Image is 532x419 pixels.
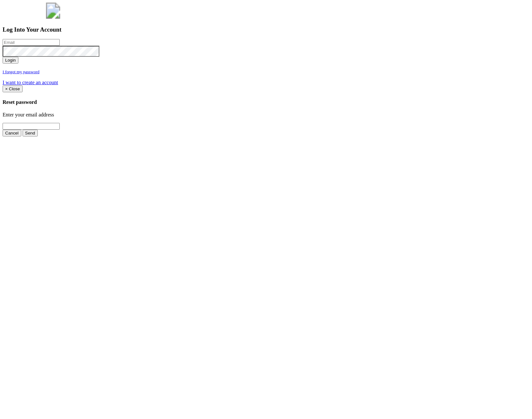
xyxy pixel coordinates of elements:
[3,80,58,85] a: I want to create an account
[3,112,529,118] p: Enter your email address
[3,57,18,64] button: Login
[3,130,21,136] button: Cancel
[3,69,39,74] a: I forgot my password
[3,69,39,74] small: I forgot my password
[3,99,529,105] h4: Reset password
[3,39,60,46] input: Email
[9,86,20,91] span: Close
[5,86,8,91] span: ×
[3,26,529,33] h3: Log Into Your Account
[23,130,38,136] button: Send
